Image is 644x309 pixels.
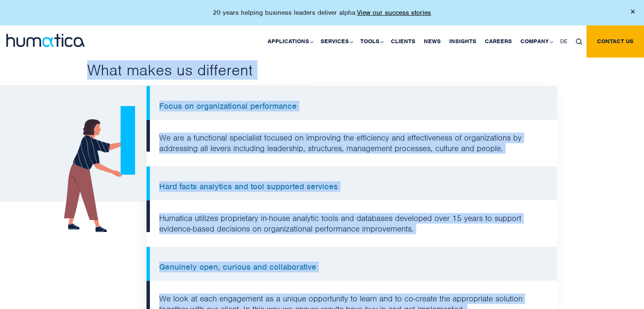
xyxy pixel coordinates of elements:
a: Applications [263,25,316,58]
p: 20 years helping business leaders deliver alpha. [213,8,431,17]
li: Humatica utilizes proprietary in-house analytic tools and databases developed over 15 years to su... [146,200,557,247]
img: What makes us different? [64,106,135,232]
a: Careers [481,25,516,58]
a: Services [316,25,356,58]
span: DE [560,38,567,45]
li: Genuinely open, curious and collaborative [146,247,557,281]
a: Tools [356,25,387,58]
li: Focus on organizational performance [146,86,557,120]
li: We are a functional specialist focused on improving the efficiency and effectiveness of organizat... [146,120,557,166]
a: Insights [445,25,481,58]
a: Contact us [586,25,644,58]
img: logo [6,34,85,47]
a: DE [556,25,572,58]
h2: What makes us different [87,60,557,80]
li: Hard facts analytics and tool supported services [146,166,557,200]
a: View our success stories [357,8,431,17]
img: search_icon [576,39,582,45]
a: News [420,25,445,58]
a: Clients [387,25,420,58]
a: Company [516,25,556,58]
